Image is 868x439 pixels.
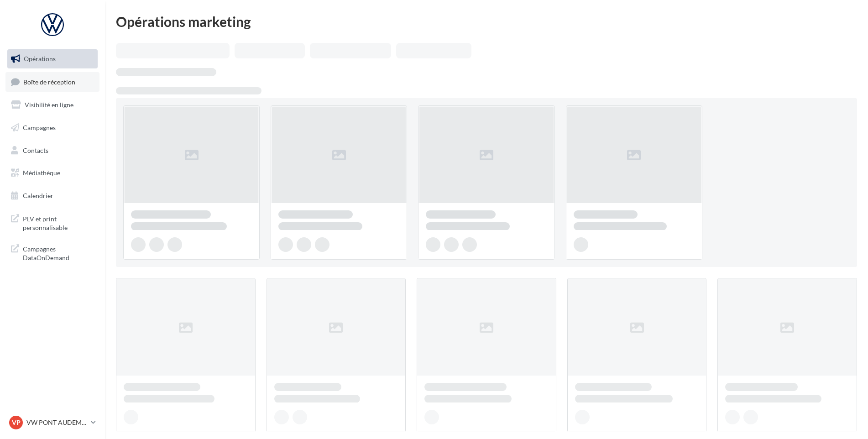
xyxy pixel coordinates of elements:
span: Visibilité en ligne [25,101,73,109]
span: Médiathèque [23,169,60,177]
a: VP VW PONT AUDEMER [7,414,98,431]
span: PLV et print personnalisable [23,213,94,232]
span: Calendrier [23,192,53,199]
span: Campagnes [23,124,56,131]
span: Boîte de réception [23,78,75,85]
a: Visibilité en ligne [5,95,99,115]
span: Campagnes DataOnDemand [23,243,94,262]
a: Contacts [5,141,99,160]
p: VW PONT AUDEMER [26,418,87,427]
a: PLV et print personnalisable [5,209,99,236]
span: VP [12,418,21,427]
a: Médiathèque [5,163,99,183]
span: Contacts [23,146,48,154]
div: Opérations marketing [116,15,857,28]
a: Campagnes DataOnDemand [5,239,99,266]
a: Campagnes [5,118,99,137]
a: Calendrier [5,186,99,205]
span: Opérations [24,55,56,63]
a: Opérations [5,49,99,68]
a: Boîte de réception [5,72,99,92]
